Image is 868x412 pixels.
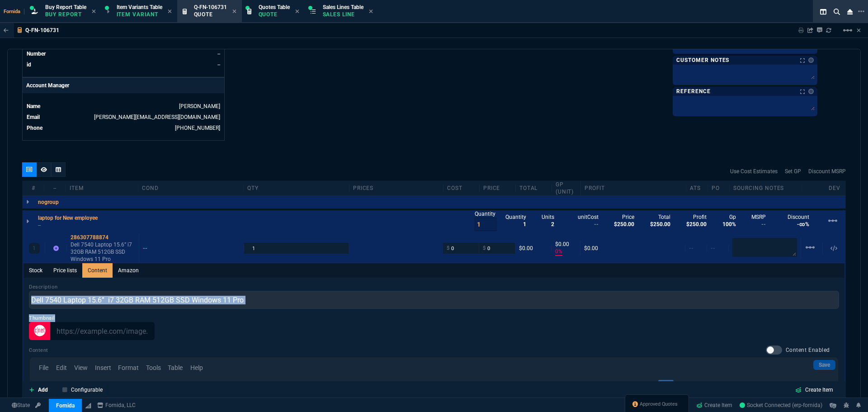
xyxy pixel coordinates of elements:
[26,123,221,133] tr: undefined
[53,245,59,251] nx-icon: Item not found in Business Central. The quote is still valid.
[323,4,363,10] span: Sales Lines Table
[33,245,36,252] p: 1
[9,401,33,409] a: Global State
[447,245,449,252] span: $
[824,185,845,192] div: dev
[555,241,576,248] p: $0.00
[676,88,711,95] p: Reference
[44,185,66,192] div: --
[443,185,480,192] div: cost
[25,27,59,34] p: Q-FN-106731
[71,234,135,241] div: 286307788874
[175,125,220,131] a: (949) 722-1222
[730,167,778,175] a: Use Cost Estimates
[143,245,156,252] div: --
[788,384,840,396] a: Create Item
[113,263,144,278] a: Amazon
[23,185,44,192] div: #
[29,291,839,309] input: Line Description
[7,7,801,17] body: Rich Text Area. Press ALT-0 for help.
[295,8,299,15] nx-icon: Close Tab
[138,185,244,192] div: cond
[676,57,729,64] p: Customer Notes
[689,245,693,251] span: --
[194,4,227,10] span: Q-FN-106731
[38,222,103,229] p: --
[71,386,103,394] p: Configurable
[711,245,715,251] span: --
[50,322,155,340] input: https://example.com/image.png
[857,27,861,34] a: Hide Workbench
[33,401,43,409] a: API TOKEN
[26,102,221,111] tr: undefined
[45,4,86,10] span: Buy Report Table
[4,9,24,14] span: Fornida
[168,8,172,15] nx-icon: Close Tab
[244,185,349,192] div: qty
[816,6,830,17] nx-icon: Split Panels
[38,199,59,206] p: nogroup
[27,125,42,131] span: Phone
[323,11,363,18] p: Sales Line
[844,6,856,17] nx-icon: Close Workbench
[117,4,162,10] span: Item Variants Table
[475,210,496,218] p: Quantity
[842,25,853,36] mat-icon: Example home icon
[708,185,730,192] div: PO
[48,263,82,278] a: Price lists
[27,103,40,109] span: Name
[555,248,562,256] p: 0%
[259,11,290,18] p: Quote
[29,284,57,290] label: Description
[519,245,547,252] div: $0.00
[26,60,221,69] tr: undefined
[66,185,138,192] div: Item
[516,185,552,192] div: Total
[808,167,846,175] a: Discount MSRP
[26,113,221,122] tr: undefined
[740,402,822,408] span: Socket Connected (erp-fornida)
[584,245,681,252] div: $0.00
[830,6,844,17] nx-icon: Search
[805,242,816,253] mat-icon: Example home icon
[369,8,373,15] nx-icon: Close Tab
[232,8,236,15] nx-icon: Close Tab
[349,185,443,192] div: prices
[217,51,220,57] a: --
[483,245,486,252] span: $
[82,263,113,278] a: Content
[27,51,46,57] span: Number
[27,114,40,120] span: Email
[785,167,801,175] a: Set GP
[552,181,581,195] div: GP (unit)
[786,346,830,354] span: Content Enabled
[117,11,162,18] p: Item Variant
[71,241,135,263] p: Dell 7540 Laptop 15.6” i7 32GB RAM 512GB SSD Windows 11 Pro
[179,103,220,109] a: [PERSON_NAME]
[92,8,96,15] nx-icon: Close Tab
[27,62,31,68] span: id
[29,315,55,321] label: Thumbnail
[4,27,9,33] nx-icon: Back to Table
[23,78,224,93] p: Account Manager
[259,4,290,10] span: Quotes Table
[858,7,864,16] nx-icon: Open New Tab
[38,214,98,222] p: laptop for New employee
[217,62,220,68] a: --
[29,347,48,354] label: Content
[194,11,227,18] p: Quote
[38,386,48,394] p: Add
[581,185,686,192] div: Profit
[730,185,802,192] div: Sourcing Notes
[740,401,822,409] a: WrP7Su3Xc199QOvHAACT
[26,49,221,58] tr: undefined
[827,215,838,226] mat-icon: Example home icon
[45,11,86,18] p: Buy Report
[693,398,736,412] a: Create Item
[24,263,48,278] a: Stock
[640,401,678,408] span: Approved Quotes
[686,185,708,192] div: ATS
[94,114,220,120] a: [PERSON_NAME][EMAIL_ADDRESS][DOMAIN_NAME]
[94,401,138,409] a: msbcCompanyName
[480,185,516,192] div: price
